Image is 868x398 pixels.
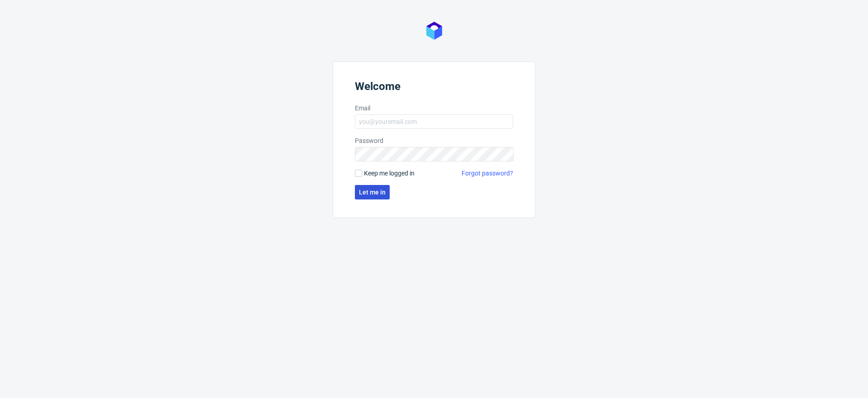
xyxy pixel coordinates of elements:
[364,169,415,178] span: Keep me logged in
[359,189,386,195] span: Let me in
[355,185,390,199] button: Let me in
[355,104,513,113] label: Email
[355,114,513,129] input: you@youremail.com
[462,169,513,178] a: Forgot password?
[355,136,513,145] label: Password
[355,80,513,96] header: Welcome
